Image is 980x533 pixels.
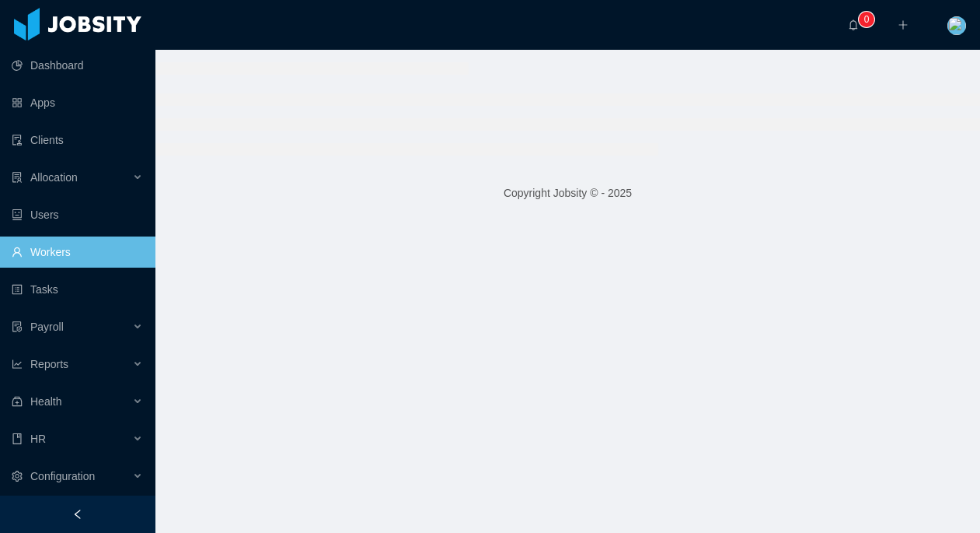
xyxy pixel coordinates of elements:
[155,167,980,220] footer: Copyright Jobsity © - 2025
[12,396,23,407] i: icon: medicine-box
[947,16,966,35] img: a9a601c0-0538-11e8-8828-95ecc3ba7fc5_5d0a90fa7584a.jpeg
[12,359,23,370] i: icon: line-chart
[848,19,859,30] i: icon: bell
[12,50,143,81] a: icon: pie-chartDashboard
[30,171,78,184] span: Allocation
[12,471,23,482] i: icon: setting
[859,12,874,27] sup: 0
[12,199,143,230] a: icon: robotUsers
[12,87,143,118] a: icon: appstoreApps
[12,321,23,332] i: icon: file-protect
[30,395,61,408] span: Health
[30,358,68,370] span: Reports
[898,19,909,30] i: icon: plus
[30,321,64,333] span: Payroll
[12,237,143,268] a: icon: userWorkers
[12,172,23,183] i: icon: solution
[12,274,143,305] a: icon: profileTasks
[30,470,95,482] span: Configuration
[12,433,23,444] i: icon: book
[30,433,46,445] span: HR
[12,124,143,156] a: icon: auditClients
